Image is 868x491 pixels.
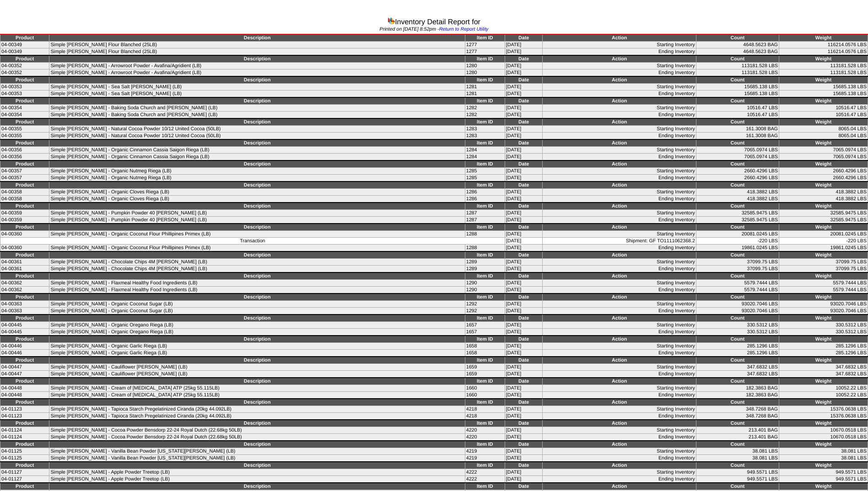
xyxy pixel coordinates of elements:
[465,245,505,252] td: 1288
[505,280,543,287] td: [DATE]
[0,259,49,266] td: 04-00361
[505,175,543,182] td: [DATE]
[49,259,465,266] td: Simple [PERSON_NAME] - Chocolate Chips 4M [PERSON_NAME] (LB)
[696,154,779,161] td: 7065.0974 LBS
[505,259,543,266] td: [DATE]
[696,203,779,210] td: Count
[543,133,696,140] td: Ending Inventory
[779,69,868,77] td: 113181.528 LBS
[505,251,543,259] td: Date
[49,294,465,301] td: Description
[779,322,868,329] td: 330.5312 LBS
[779,42,868,48] td: 116214.0576 LBS
[0,126,49,133] td: 04-00355
[505,160,543,168] td: Date
[0,105,49,112] td: 04-00354
[49,196,465,203] td: Simple [PERSON_NAME] - Organic Cloves Riega (LB)
[779,196,868,203] td: 418.3882 LBS
[696,294,779,301] td: Count
[696,272,779,280] td: Count
[779,126,868,133] td: 8065.04 LBS
[696,139,779,147] td: Count
[49,322,465,329] td: Simple [PERSON_NAME] - Organic Oregano Riega (LB)
[0,301,49,308] td: 04-00363
[543,97,696,105] td: Action
[505,91,543,98] td: [DATE]
[465,231,505,238] td: 1288
[543,105,696,112] td: Starting Inventory
[543,329,696,336] td: Ending Inventory
[505,84,543,91] td: [DATE]
[0,76,49,84] td: Product
[465,322,505,329] td: 1657
[543,251,696,259] td: Action
[696,196,779,203] td: 418.3882 LBS
[49,266,465,273] td: Simple [PERSON_NAME] - Chocolate Chips 4M [PERSON_NAME] (LB)
[543,294,696,301] td: Action
[49,84,465,91] td: Simple [PERSON_NAME] - Sea Salt [PERSON_NAME] (LB)
[779,259,868,266] td: 37099.75 LBS
[696,329,779,336] td: 330.5312 LBS
[543,308,696,315] td: Ending Inventory
[49,308,465,315] td: Simple [PERSON_NAME] - Organic Coconut Sugar (LB)
[0,196,49,203] td: 04-00358
[0,97,49,105] td: Product
[543,181,696,189] td: Action
[779,272,868,280] td: Weight
[696,315,779,322] td: Count
[779,91,868,98] td: 15685.138 LBS
[505,112,543,119] td: [DATE]
[779,139,868,147] td: Weight
[465,154,505,161] td: 1284
[49,147,465,154] td: Simple [PERSON_NAME] - Organic Cinnamon Cassia Saigon Riega (LB)
[0,118,49,126] td: Product
[465,97,505,105] td: Item ID
[0,210,49,217] td: 04-00359
[505,203,543,210] td: Date
[49,217,465,224] td: Simple [PERSON_NAME] - Pumpkin Powder 40 [PERSON_NAME] (LB)
[505,147,543,154] td: [DATE]
[0,69,49,77] td: 04-00352
[0,251,49,259] td: Product
[465,139,505,147] td: Item ID
[0,224,49,231] td: Product
[49,97,465,105] td: Description
[779,105,868,112] td: 10516.47 LBS
[779,245,868,252] td: 19861.0245 LBS
[696,160,779,168] td: Count
[465,287,505,294] td: 1290
[779,97,868,105] td: Weight
[696,91,779,98] td: 15685.138 LBS
[543,266,696,273] td: Ending Inventory
[696,322,779,329] td: 330.5312 LBS
[505,238,543,245] td: [DATE]
[465,69,505,77] td: 1280
[465,189,505,196] td: 1286
[0,63,49,69] td: 04-00352
[49,91,465,98] td: Simple [PERSON_NAME] - Sea Salt [PERSON_NAME] (LB)
[543,210,696,217] td: Starting Inventory
[505,55,543,63] td: Date
[505,196,543,203] td: [DATE]
[49,112,465,119] td: Simple [PERSON_NAME] - Baking Soda Church and [PERSON_NAME] (LB)
[465,224,505,231] td: Item ID
[543,147,696,154] td: Starting Inventory
[543,203,696,210] td: Action
[0,266,49,273] td: 04-00361
[779,266,868,273] td: 37099.75 LBS
[465,42,505,48] td: 1277
[505,69,543,77] td: [DATE]
[779,133,868,140] td: 8065.04 LBS
[505,272,543,280] td: Date
[543,168,696,175] td: Starting Inventory
[543,63,696,69] td: Starting Inventory
[696,217,779,224] td: 32585.9475 LBS
[696,259,779,266] td: 37099.75 LBS
[465,251,505,259] td: Item ID
[779,112,868,119] td: 10516.47 LBS
[543,139,696,147] td: Action
[779,147,868,154] td: 7065.0974 LBS
[696,189,779,196] td: 418.3882 LBS
[696,97,779,105] td: Count
[696,210,779,217] td: 32585.9475 LBS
